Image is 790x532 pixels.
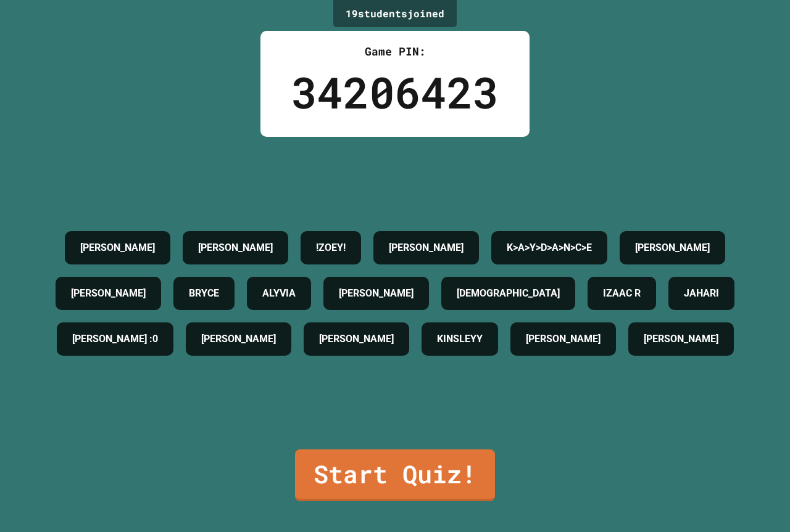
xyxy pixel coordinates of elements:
[71,286,146,301] h4: [PERSON_NAME]
[644,332,718,346] h4: [PERSON_NAME]
[262,286,296,301] h4: ALYVIA
[526,332,601,346] h4: [PERSON_NAME]
[339,286,414,301] h4: [PERSON_NAME]
[198,240,273,255] h4: [PERSON_NAME]
[316,240,346,255] h4: !ZOEY!
[437,332,483,346] h4: KINSLEYY
[295,449,495,501] a: Start Quiz!
[603,286,641,301] h4: IZAAC R
[291,43,499,60] div: Game PIN:
[72,332,158,346] h4: [PERSON_NAME] :0
[507,240,592,255] h4: K>A>Y>D>A>N>C>E
[457,286,560,301] h4: [DEMOGRAPHIC_DATA]
[389,240,464,255] h4: [PERSON_NAME]
[291,60,499,125] div: 34206423
[80,240,155,255] h4: [PERSON_NAME]
[635,240,710,255] h4: [PERSON_NAME]
[684,286,719,301] h4: JAHARI
[319,332,394,346] h4: [PERSON_NAME]
[189,286,219,301] h4: BRYCE
[201,332,276,346] h4: [PERSON_NAME]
